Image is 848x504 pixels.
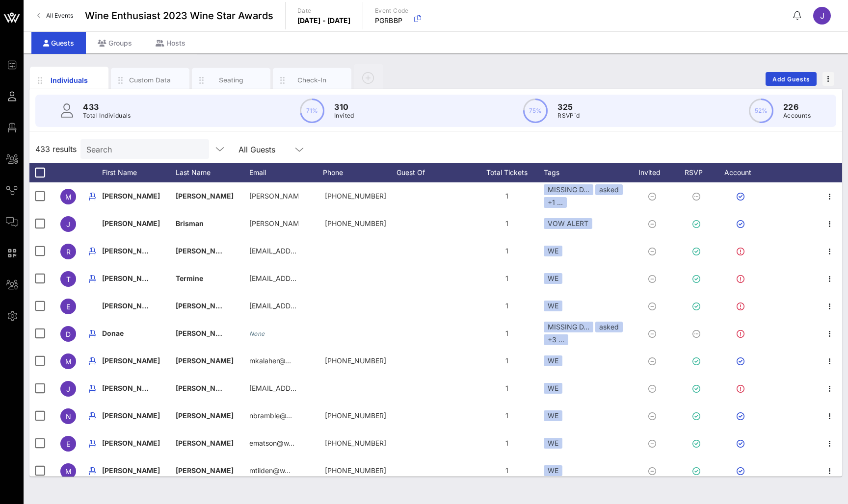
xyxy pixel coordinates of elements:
[176,163,249,182] div: Last Name
[627,163,681,182] div: Invited
[249,247,368,255] span: [EMAIL_ADDRESS][DOMAIN_NAME]
[66,440,70,448] span: E
[249,182,298,210] p: [PERSON_NAME]@f…
[176,356,234,365] span: [PERSON_NAME]
[176,192,234,200] span: [PERSON_NAME]
[325,466,386,475] span: +16469428779
[66,302,70,311] span: E
[325,411,386,420] span: +16092134338
[65,467,72,476] span: M
[233,139,311,159] div: All Guests
[102,302,160,310] span: [PERSON_NAME]
[470,320,544,347] div: 1
[813,7,831,25] div: J
[31,32,86,54] div: Guests
[544,355,562,366] div: WE
[544,246,562,256] div: WE
[249,330,265,337] i: None
[35,143,77,155] span: 433 results
[85,8,273,23] span: Wine Enthusiast 2023 Wine Star Awards
[325,439,386,447] span: +19376892776
[249,302,368,310] span: [EMAIL_ADDRESS][DOMAIN_NAME]
[210,76,253,85] div: Seating
[102,466,160,475] span: [PERSON_NAME]
[470,292,544,320] div: 1
[176,329,234,337] span: [PERSON_NAME]
[66,330,71,338] span: D
[470,347,544,375] div: 1
[297,16,351,25] p: [DATE] - [DATE]
[102,411,160,420] span: [PERSON_NAME]
[144,32,197,54] div: Hosts
[470,457,544,484] div: 1
[176,274,203,282] span: Termine
[66,275,71,283] span: T
[544,273,562,284] div: WE
[249,402,292,429] p: nbramble@…
[249,457,291,484] p: mtilden@w…
[48,75,91,85] div: Individuals
[176,219,204,227] span: Brisman
[715,163,769,182] div: Account
[297,6,351,16] p: Date
[102,356,160,365] span: [PERSON_NAME]
[102,163,176,182] div: First Name
[31,8,79,24] a: All Events
[325,356,386,365] span: +18456541420
[470,163,544,182] div: Total Tickets
[66,248,71,256] span: R
[86,32,144,54] div: Groups
[325,192,386,200] span: +14076203249
[470,210,544,237] div: 1
[544,163,627,182] div: Tags
[544,301,562,311] div: WE
[83,101,131,113] p: 433
[249,429,294,457] p: ematson@w…
[681,163,715,182] div: RSVP
[557,111,580,121] p: RSVP`d
[102,274,160,282] span: [PERSON_NAME]
[544,322,593,332] div: MISSING D…
[544,197,567,208] div: +1 ...
[470,375,544,402] div: 1
[249,347,291,375] p: mkalaher@…
[65,357,72,366] span: M
[176,302,234,310] span: [PERSON_NAME]
[595,322,623,332] div: asked
[557,101,580,113] p: 325
[334,111,354,121] p: Invited
[544,383,562,394] div: WE
[102,329,124,337] span: Donae
[544,218,592,229] div: VOW ALERT
[66,385,70,393] span: J
[249,274,368,282] span: [EMAIL_ADDRESS][DOMAIN_NAME]
[129,76,172,85] div: Custom Data
[544,334,568,345] div: +3 ...
[470,402,544,429] div: 1
[544,438,562,449] div: WE
[176,466,234,475] span: [PERSON_NAME]
[397,163,470,182] div: Guest Of
[323,163,397,182] div: Phone
[176,384,234,392] span: [PERSON_NAME]
[66,412,71,421] span: N
[249,210,298,237] p: [PERSON_NAME]@…
[783,101,811,113] p: 226
[291,76,334,85] div: Check-In
[83,111,131,121] p: Total Individuals
[375,16,409,25] p: PGRBBP
[470,429,544,457] div: 1
[102,192,160,200] span: [PERSON_NAME]
[176,439,234,447] span: [PERSON_NAME]
[544,184,593,195] div: MISSING D…
[325,219,386,227] span: +19177211120
[470,265,544,292] div: 1
[544,465,562,476] div: WE
[46,12,73,19] span: All Events
[470,237,544,265] div: 1
[102,219,160,227] span: [PERSON_NAME]
[65,193,72,201] span: M
[102,384,160,392] span: [PERSON_NAME]
[766,72,817,86] button: Add Guests
[544,410,562,421] div: WE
